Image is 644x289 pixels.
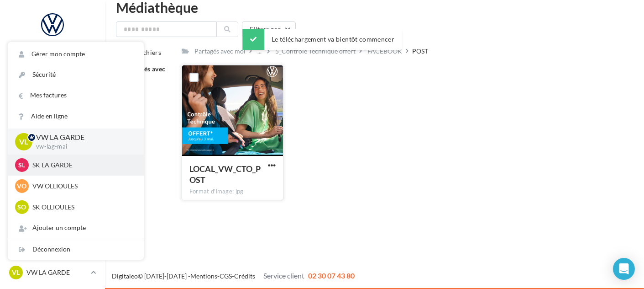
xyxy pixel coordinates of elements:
a: Contacts [5,141,99,161]
p: VW LA GARDE [36,132,129,143]
a: CGS [220,272,232,280]
div: Déconnexion [8,239,144,260]
a: PLV et print personnalisable [5,209,99,236]
span: LOCAL_VW_CTO_POST [189,164,261,185]
a: Visibilité en ligne [5,96,99,115]
div: Open Intercom Messenger [613,258,635,280]
button: Filtrer par [242,21,296,37]
span: VL [12,268,20,277]
a: Calendrier [5,187,99,206]
a: Mentions [190,272,217,280]
p: vw-lag-mai [36,143,129,151]
span: VO [17,182,27,191]
span: SL [19,161,26,170]
a: Crédits [234,272,255,280]
p: SK OLLIOULES [32,203,133,212]
span: Service client [263,271,304,280]
p: VW OLLIOULES [32,182,133,191]
a: Gérer mon compte [8,44,144,64]
span: © [DATE]-[DATE] - - - [112,272,355,280]
a: Boîte de réception99+ [5,72,99,92]
p: VW LA GARDE [26,268,87,277]
a: Opérations [5,49,99,69]
div: Format d'image: jpg [189,187,276,196]
span: VL [20,136,28,147]
span: SO [18,203,26,212]
a: Mes factures [8,85,144,106]
div: POST [412,47,428,56]
a: VL VW LA GARDE [7,264,98,281]
div: Le téléchargement va bientôt commencer [242,29,402,50]
div: Partagés avec moi [194,47,246,56]
div: Ajouter un compte [8,218,144,238]
a: Campagnes [5,118,99,138]
p: SK LA GARDE [32,161,133,170]
span: Partagés avec moi [125,65,166,82]
span: 02 30 07 43 80 [308,271,355,280]
div: Médiathèque [116,0,633,14]
a: Médiathèque [5,164,99,183]
a: Sécurité [8,64,144,85]
a: Aide en ligne [8,106,144,127]
a: Digitaleo [112,272,138,280]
